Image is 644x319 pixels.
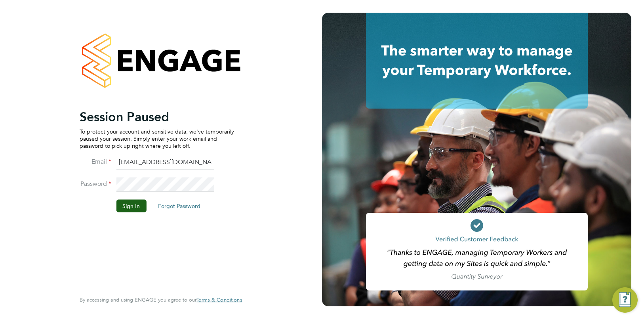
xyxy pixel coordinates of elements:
button: Forgot Password [152,199,207,212]
button: Sign In [116,199,146,212]
a: Terms & Conditions [196,297,242,303]
label: Email [80,157,111,166]
label: Password [80,180,111,188]
p: To protect your account and sensitive data, we've temporarily paused your session. Simply enter y... [80,128,234,149]
span: By accessing and using ENGAGE you agree to our [80,296,242,303]
button: Engage Resource Center [612,287,638,313]
h2: Session Paused [80,109,234,124]
input: Enter your work email... [116,155,214,170]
